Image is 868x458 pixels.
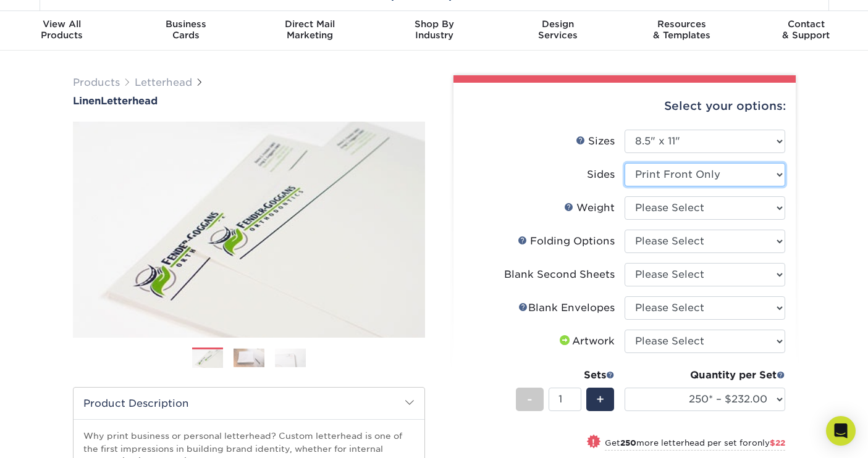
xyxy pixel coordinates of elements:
div: Sets [516,368,615,383]
div: Folding Options [518,234,615,249]
a: Products [73,77,120,88]
div: & Support [744,19,868,41]
div: Marketing [248,19,372,41]
div: Artwork [557,334,615,349]
div: Sizes [576,134,615,149]
img: Linen 01 [73,108,425,351]
div: Select your options: [463,83,786,130]
span: Linen [73,95,101,107]
div: Services [496,19,620,41]
h2: Product Description [74,388,424,419]
a: Shop ByIndustry [372,11,496,51]
span: Business [124,19,248,30]
div: Weight [564,201,615,215]
div: & Templates [620,19,744,41]
h1: Letterhead [73,95,425,107]
span: - [527,390,533,409]
div: Quantity per Set [625,368,785,383]
a: BusinessCards [124,11,248,51]
span: Design [496,19,620,30]
span: Resources [620,19,744,30]
a: DesignServices [496,11,620,51]
span: ! [592,436,595,449]
small: Get more letterhead per set for [605,438,785,451]
span: Shop By [372,19,496,30]
a: LinenLetterhead [73,95,425,107]
img: Letterhead 02 [234,348,264,367]
span: Direct Mail [248,19,372,30]
iframe: Google Customer Reviews [766,425,868,458]
div: Cards [124,19,248,41]
span: + [596,390,604,409]
span: only [752,438,785,448]
a: Resources& Templates [620,11,744,51]
div: Blank Envelopes [518,301,615,315]
strong: 250 [620,438,636,448]
a: Letterhead [135,77,192,88]
span: Contact [744,19,868,30]
div: Industry [372,19,496,41]
img: Letterhead 03 [275,348,306,367]
a: Direct MailMarketing [248,11,372,51]
div: Open Intercom Messenger [826,416,856,446]
img: Letterhead 01 [192,348,223,370]
div: Sides [587,167,615,182]
a: Contact& Support [744,11,868,51]
div: Blank Second Sheets [504,267,615,282]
